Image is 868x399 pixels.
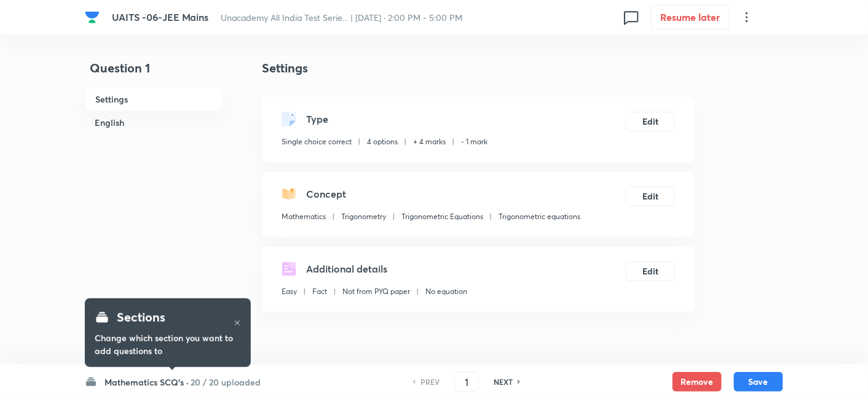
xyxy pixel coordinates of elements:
h4: In English [262,361,695,379]
button: Remove [673,372,722,392]
h5: Additional details [306,261,387,276]
p: - 1 mark [461,136,487,147]
button: Resume later [651,5,730,29]
button: Edit [626,187,675,206]
h4: Sections [117,308,165,327]
h6: Change which section you want to add questions to [95,331,241,357]
h6: Mathematics SCQ's · [105,376,189,389]
p: Mathematics [282,211,326,222]
span: Unacademy All India Test Serie... | [DATE] · 2:00 PM - 5:00 PM [221,12,463,23]
img: Company Logo [85,10,100,25]
p: Not from PYQ paper [342,286,410,297]
p: 4 options [367,136,398,147]
h4: Question 1 [85,59,223,87]
p: Trigonometry [341,211,386,222]
p: Trigonometric equations [499,211,580,222]
h6: PREV [420,376,440,387]
h4: Settings [262,59,695,77]
a: Company Logo [85,10,102,25]
p: No equation [425,286,467,297]
p: Single choice correct [282,136,352,147]
img: questionDetails.svg [282,261,296,276]
h6: NEXT [494,376,513,387]
h5: Type [306,112,328,126]
button: Edit [626,112,675,131]
h6: English [85,111,223,134]
h6: Settings [85,87,223,111]
p: Fact [312,286,327,297]
h5: Concept [306,187,346,201]
button: Edit [626,261,675,281]
img: questionConcept.svg [282,187,296,201]
p: Trigonometric Equations [401,211,483,222]
button: Save [734,372,783,392]
h6: 20 / 20 uploaded [191,376,261,389]
p: Easy [282,286,297,297]
img: questionType.svg [282,112,296,126]
p: + 4 marks [413,136,446,147]
span: UAITS -06-JEE Mains [112,10,209,23]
